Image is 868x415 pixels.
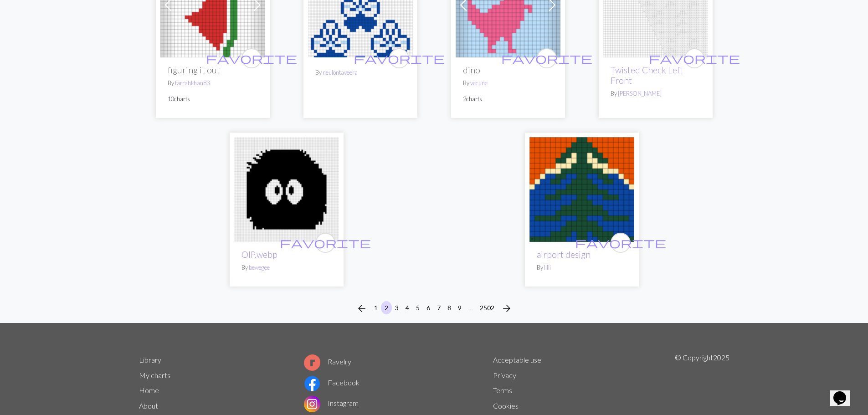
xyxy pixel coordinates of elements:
a: lilli [544,264,551,271]
button: 3 [391,301,402,314]
i: favourite [649,49,740,67]
a: Library [139,355,161,364]
img: Instagram logo [304,396,320,412]
p: 2 charts [463,95,553,103]
i: favourite [575,234,666,252]
p: By [537,263,627,272]
a: Facebook [304,378,360,387]
button: 2502 [476,301,498,314]
i: Next [501,303,512,314]
a: Privacy [493,371,516,379]
a: Twisted Check Left Front [611,65,683,86]
a: farrahkhan83 [175,79,210,87]
iframe: chat widget [830,379,859,406]
p: By [611,89,701,98]
a: My charts [139,371,170,379]
a: About [139,401,158,410]
span: favorite [206,51,297,65]
button: favourite [241,48,262,68]
p: By [315,68,406,77]
a: [PERSON_NAME] [618,90,662,97]
nav: Page navigation [353,301,516,316]
p: By [463,79,553,87]
button: 9 [454,301,465,314]
span: favorite [501,51,592,65]
button: favourite [611,233,631,253]
a: Instagram [304,399,359,407]
button: Next [498,301,516,316]
button: 2 [381,301,392,314]
i: favourite [501,49,592,67]
button: 5 [412,301,423,314]
a: Cookies [493,401,519,410]
p: 10 charts [168,95,258,103]
button: 4 [402,301,413,314]
span: favorite [354,51,445,65]
button: 6 [423,301,434,314]
img: Ravelry logo [304,354,320,371]
a: neulontaveera [323,69,358,76]
p: By [241,263,332,272]
i: favourite [206,49,297,67]
img: Facebook logo [304,375,320,392]
a: OIP.webp [241,249,277,260]
button: favourite [684,48,704,68]
button: Previous [353,301,371,316]
a: Terms [493,386,512,395]
span: arrow_forward [501,302,512,315]
span: favorite [575,236,666,250]
img: OIP.webp [234,137,339,242]
h2: dino [463,65,553,75]
button: favourite [537,48,557,68]
button: 1 [370,301,381,314]
a: airport design [537,249,591,260]
a: vecune [470,79,488,87]
i: favourite [280,234,371,252]
i: Previous [356,303,367,314]
i: favourite [354,49,445,67]
button: 7 [433,301,444,314]
span: favorite [649,51,740,65]
button: favourite [389,48,409,68]
a: Acceptable use [493,355,541,364]
a: Ravelry [304,357,351,366]
p: By [168,79,258,87]
a: bewegee [249,264,270,271]
button: 8 [444,301,455,314]
a: OIP.webp [234,184,339,193]
a: Home [139,386,159,395]
img: KATE [529,137,634,242]
span: arrow_back [356,302,367,315]
a: KATE [529,184,634,193]
span: favorite [280,236,371,250]
h2: figuring it out [168,65,258,75]
button: favourite [315,233,335,253]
